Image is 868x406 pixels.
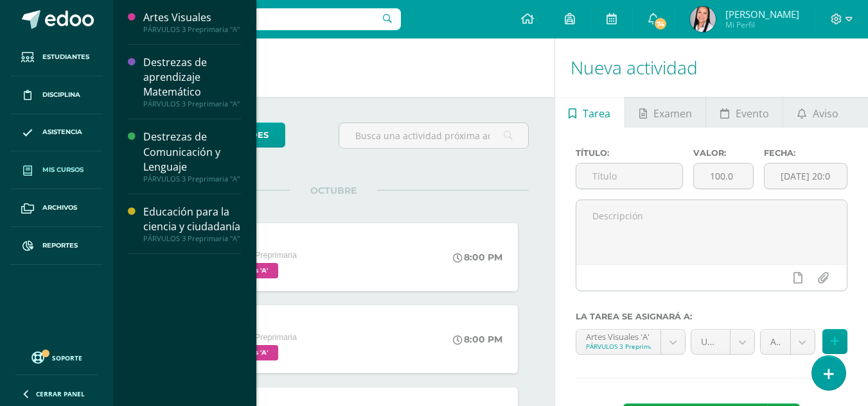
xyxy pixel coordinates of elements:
[653,17,668,31] span: 74
[143,55,241,108] a: Destrezas de aprendizaje MatemáticoPÁRVULOS 3 Preprimaria "A"
[143,99,241,108] div: PÁRVULOS 3 Preprimaria "A"
[143,130,241,183] a: Destrezas de Comunicación y LenguajePÁRVULOS 3 Preprimaria "A"
[10,114,103,152] a: Asistencia
[15,348,98,366] a: Soporte
[725,19,799,30] span: Mi Perfil
[586,330,651,342] div: Artes Visuales 'A'
[42,165,84,175] span: Mis cursos
[693,148,754,158] label: Valor:
[121,8,401,30] input: Busca un usuario...
[42,127,82,137] span: Asistencia
[576,312,847,321] label: La tarea se asignará a:
[143,234,241,243] div: PÁRVULOS 3 Preprimaria "A"
[143,205,241,234] div: Educación para la ciencia y ciudadanía
[42,203,77,213] span: Archivos
[783,97,852,128] a: Aviso
[653,98,692,129] span: Examen
[143,205,241,243] a: Educación para la ciencia y ciudadaníaPÁRVULOS 3 Preprimaria "A"
[143,55,241,99] div: Destrezas de aprendizaje Matemático
[10,76,103,114] a: Disciplina
[10,227,103,265] a: Reportes
[42,241,78,251] span: Reportes
[576,164,682,189] input: Título
[143,25,241,34] div: PÁRVULOS 3 Preprimaria "A"
[765,164,847,189] input: Fecha de entrega
[36,389,85,398] span: Cerrar panel
[571,38,853,97] h1: Nueva actividad
[453,251,502,263] div: 8:00 PM
[555,97,624,128] a: Tarea
[770,330,781,354] span: Aprovecha el tiempo para realizar con dedicación su costura. (33.33%)
[42,52,89,62] span: Estudiantes
[586,342,651,351] div: PÁRVULOS 3 Preprimaria
[576,148,683,158] label: Título:
[143,10,241,25] div: Artes Visuales
[764,148,847,158] label: Fecha:
[736,98,769,129] span: Evento
[701,330,720,354] span: Unidad 4
[10,189,103,227] a: Archivos
[143,130,241,174] div: Destrezas de Comunicación y Lenguaje
[583,98,610,129] span: Tarea
[42,90,80,100] span: Disciplina
[290,185,377,196] span: OCTUBRE
[10,38,103,76] a: Estudiantes
[691,330,754,354] a: Unidad 4
[690,6,716,32] img: a2e504dbe0a8de35478007d67e28394a.png
[725,8,799,21] span: [PERSON_NAME]
[761,330,815,354] a: Aprovecha el tiempo para realizar con dedicación su costura. (33.33%)
[706,97,783,128] a: Evento
[10,151,103,189] a: Mis cursos
[576,330,686,354] a: Artes Visuales 'A'PÁRVULOS 3 Preprimaria
[128,38,539,97] h1: Actividades
[694,164,753,189] input: Puntos máximos
[339,123,527,148] input: Busca una actividad próxima aquí...
[52,353,82,362] span: Soporte
[813,98,838,129] span: Aviso
[625,97,705,128] a: Examen
[453,334,502,345] div: 8:00 PM
[143,10,241,34] a: Artes VisualesPÁRVULOS 3 Preprimaria "A"
[143,174,241,183] div: PÁRVULOS 3 Preprimaria "A"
